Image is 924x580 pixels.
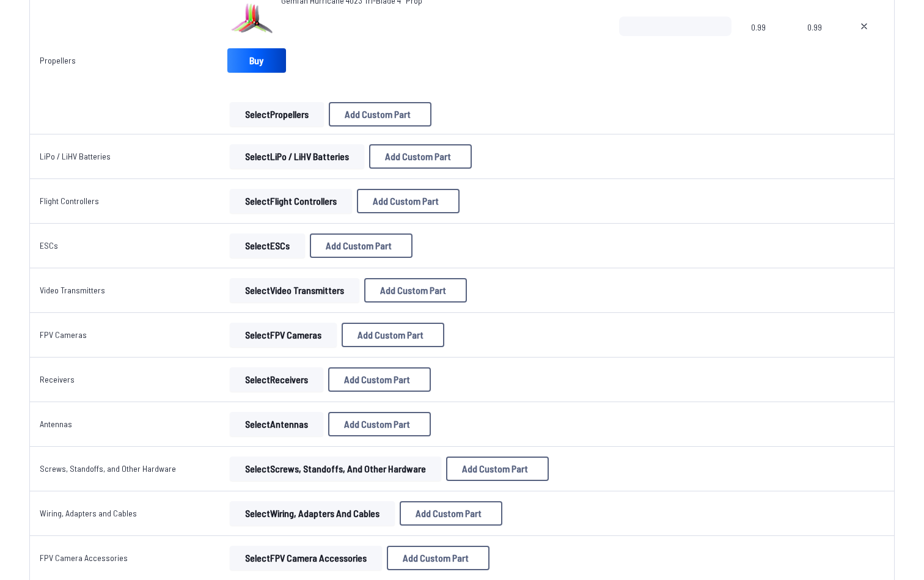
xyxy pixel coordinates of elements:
[230,412,323,436] button: SelectAntennas
[227,144,367,169] a: SelectLiPo / LiHV Batteries
[40,508,137,518] a: Wiring, Adapters and Cables
[342,323,444,347] button: Add Custom Part
[230,546,382,570] button: SelectFPV Camera Accessories
[387,546,490,570] button: Add Custom Part
[227,278,362,303] a: SelectVideo Transmitters
[40,240,58,251] a: ESCs
[230,323,337,347] button: SelectFPV Cameras
[230,457,441,481] button: SelectScrews, Standoffs, and Other Hardware
[230,233,305,258] button: SelectESCs
[40,151,111,161] a: LiPo / LiHV Batteries
[446,457,549,481] button: Add Custom Part
[369,144,472,169] button: Add Custom Part
[357,189,460,213] button: Add Custom Part
[40,463,176,474] a: Screws, Standoffs, and Other Hardware
[344,375,410,384] span: Add Custom Part
[344,419,410,429] span: Add Custom Part
[230,501,395,526] button: SelectWiring, Adapters and Cables
[227,102,326,127] a: SelectPropellers
[227,233,307,258] a: SelectESCs
[373,196,439,206] span: Add Custom Part
[40,329,87,340] a: FPV Cameras
[227,189,354,213] a: SelectFlight Controllers
[751,17,788,75] span: 0.99
[227,546,384,570] a: SelectFPV Camera Accessories
[345,109,411,119] span: Add Custom Part
[40,552,128,563] a: FPV Camera Accessories
[227,457,444,481] a: SelectScrews, Standoffs, and Other Hardware
[385,152,451,161] span: Add Custom Part
[400,501,502,526] button: Add Custom Part
[326,241,392,251] span: Add Custom Part
[230,278,359,303] button: SelectVideo Transmitters
[227,501,397,526] a: SelectWiring, Adapters and Cables
[40,419,72,429] a: Antennas
[40,55,76,65] a: Propellers
[329,102,431,127] button: Add Custom Part
[40,374,75,384] a: Receivers
[328,412,431,436] button: Add Custom Part
[310,233,413,258] button: Add Custom Part
[227,48,286,73] a: Buy
[364,278,467,303] button: Add Custom Part
[230,144,364,169] button: SelectLiPo / LiHV Batteries
[227,412,326,436] a: SelectAntennas
[40,285,105,295] a: Video Transmitters
[416,508,482,518] span: Add Custom Part
[380,285,446,295] span: Add Custom Part
[403,553,469,563] span: Add Custom Part
[230,102,324,127] button: SelectPropellers
[462,464,528,474] span: Add Custom Part
[227,323,339,347] a: SelectFPV Cameras
[227,367,326,392] a: SelectReceivers
[40,196,99,206] a: Flight Controllers
[230,189,352,213] button: SelectFlight Controllers
[230,367,323,392] button: SelectReceivers
[328,367,431,392] button: Add Custom Part
[807,17,830,75] span: 0.99
[358,330,424,340] span: Add Custom Part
